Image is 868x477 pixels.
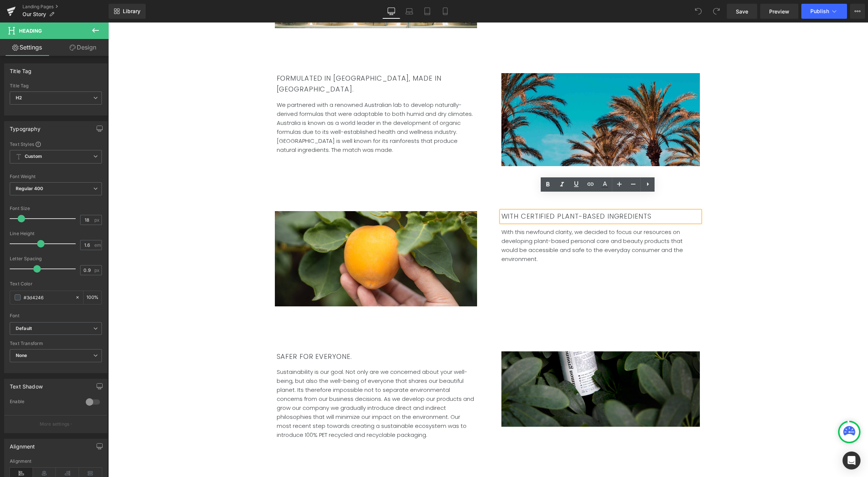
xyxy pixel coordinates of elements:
button: Undo [691,4,706,19]
div: % [84,291,101,304]
h2: FORMULATED IN [GEOGRAPHIC_DATA], MADE IN [GEOGRAPHIC_DATA]. [169,51,367,72]
button: Redo [709,4,724,19]
div: Text Styles [10,141,102,147]
div: Enable [10,399,78,406]
span: px [94,217,101,222]
span: Publish [810,8,829,14]
a: Desktop [382,4,400,19]
span: Heading [19,28,42,34]
div: Line Height [10,231,102,236]
div: Font Size [10,206,102,211]
div: Letter Spacing [10,256,102,261]
div: Title Tag [10,64,32,74]
a: Design [56,39,110,56]
a: Laptop [400,4,418,19]
div: Font Weight [10,174,102,179]
div: Title Tag [10,83,102,88]
div: Typography [10,121,40,132]
b: None [16,352,27,358]
button: More settings [4,415,107,433]
div: Text Shadow [10,379,43,390]
a: Mobile [436,4,454,19]
p: We partnered with a renowned Australian lab to develop naturally-derived formulas that were adapt... [169,78,367,132]
h2: WITH CERTIFIED PLANT-BASED INGREDIENTS [393,189,592,199]
div: Text Transform [10,341,102,346]
a: Tablet [418,4,436,19]
div: Alignment [10,459,102,464]
span: em [94,243,101,247]
div: Text Color [10,281,102,286]
p: More settings [40,421,70,427]
h2: SAFER FOR EVERYONE. [169,329,367,340]
p: Sustainability is our goal. Not only are we concerned about your well-being, but also the well-be... [169,345,367,417]
div: Open Intercom Messenger [843,451,861,469]
span: Our Story [22,11,46,17]
a: New Library [109,4,146,19]
a: Landing Pages [22,4,109,10]
span: px [94,268,101,273]
b: Regular 400 [16,186,43,191]
b: Custom [25,153,42,160]
button: Publish [801,4,847,19]
div: Font [10,313,102,318]
input: Color [24,293,72,301]
b: H2 [16,95,22,100]
span: Save [736,7,748,15]
a: Preview [760,4,798,19]
button: More [850,4,865,19]
i: Default [16,325,32,332]
div: Alignment [10,439,35,450]
span: Preview [769,7,789,15]
span: Library [123,8,140,15]
p: With this newfound clarity, we decided to focus our resources on developing plant-based personal ... [393,205,592,241]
